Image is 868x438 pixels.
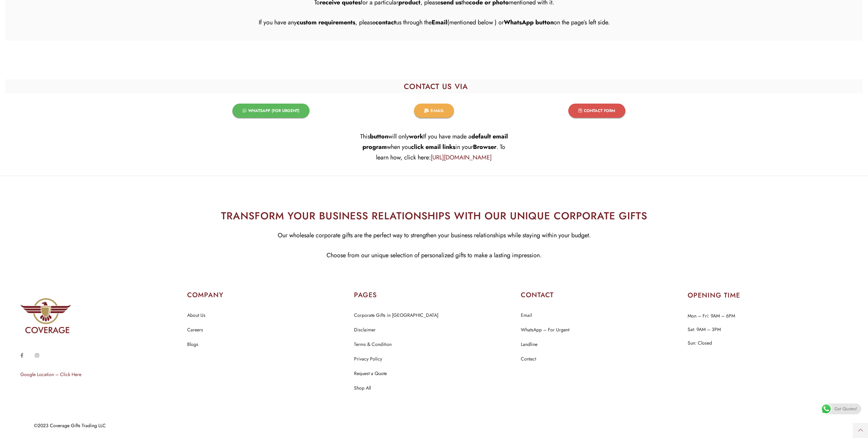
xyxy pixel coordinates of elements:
[411,143,455,151] strong: click email links
[297,18,355,27] strong: custom requirements
[431,153,492,162] a: [URL][DOMAIN_NAME]
[409,132,423,141] strong: work
[584,109,615,113] span: CONTACT FORM​
[5,230,863,241] p: Our wholesale corporate gifts are the perfect way to strengthen your business relationships while...
[354,290,514,300] h2: PAGES
[568,104,625,118] a: CONTACT FORM​
[34,423,824,428] div: ©2023 Coverage Gifts Trading LLC
[521,340,537,349] a: Landline
[688,292,848,299] h2: OPENING TIME
[432,18,447,27] strong: Email
[20,371,81,378] a: Google Location – Click Here
[193,17,675,28] p: If you have any , please us through the (mentioned below ) or on the page’s left side.
[187,290,347,300] h2: COMPANY
[354,311,438,320] a: Corporate Gifts in [GEOGRAPHIC_DATA]
[688,309,848,350] p: Mon – Fri: 9AM – 6PM Sat: 9AM – 3PM Sun: Closed
[431,109,444,113] span: E-MAIL​
[187,326,203,334] a: Careers
[356,131,512,163] p: This will only If you have made a when you in your . To learn how, click here:
[187,311,205,320] a: About Us
[187,340,198,349] a: Blogs
[248,109,299,113] span: WHATSAPP (FOR URGENT)​
[834,403,857,414] span: Get Quotes!
[504,18,554,27] strong: WhatsApp button
[5,208,863,223] h2: TRANSFORM YOUR BUSINESS RELATIONSHIPS WITH OUR UNIQUE CORPORATE GIFTS
[473,143,496,151] strong: Browser
[521,290,681,300] h2: CONTACT
[521,326,569,334] a: WhatsApp – For Urgent
[521,355,536,364] a: Contact
[354,369,387,378] a: Request a Quote
[354,326,376,334] a: Disclaimer
[375,18,396,27] strong: contact
[414,104,454,118] a: E-MAIL​
[370,132,388,141] strong: button
[233,104,310,118] a: WHATSAPP (FOR URGENT)​
[362,132,508,151] strong: default email program
[354,355,382,364] a: Privacy Policy
[8,83,863,90] h2: CONTACT US VIA
[354,384,371,393] a: Shop All
[354,340,392,349] a: Terms & Condition
[5,250,863,261] p: Choose from our unique selection of personalized gifts to make a lasting impression.
[521,311,532,320] a: Email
